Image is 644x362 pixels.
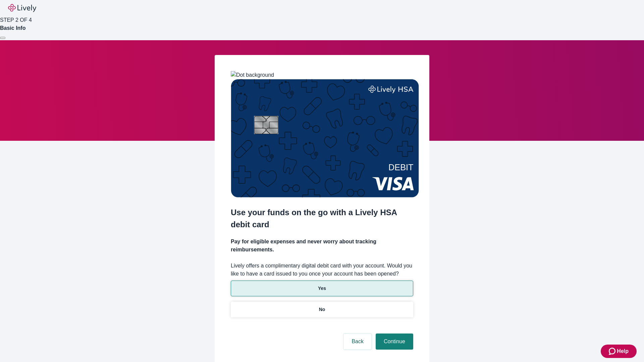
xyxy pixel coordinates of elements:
[376,334,413,350] button: Continue
[231,79,419,197] img: Debit card
[343,334,372,350] button: Back
[319,306,325,313] p: No
[231,238,413,254] h4: Pay for eligible expenses and never worry about tracking reimbursements.
[231,71,274,79] img: Dot background
[231,302,413,317] button: No
[231,206,413,231] h2: Use your funds on the go with a Lively HSA debit card
[601,345,637,358] button: Zendesk support iconHelp
[609,347,617,355] svg: Zendesk support icon
[231,262,413,278] label: Lively offers a complimentary digital debit card with your account. Would you like to have a card...
[231,281,413,296] button: Yes
[617,347,629,355] span: Help
[8,4,36,12] img: Lively
[318,285,326,292] p: Yes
